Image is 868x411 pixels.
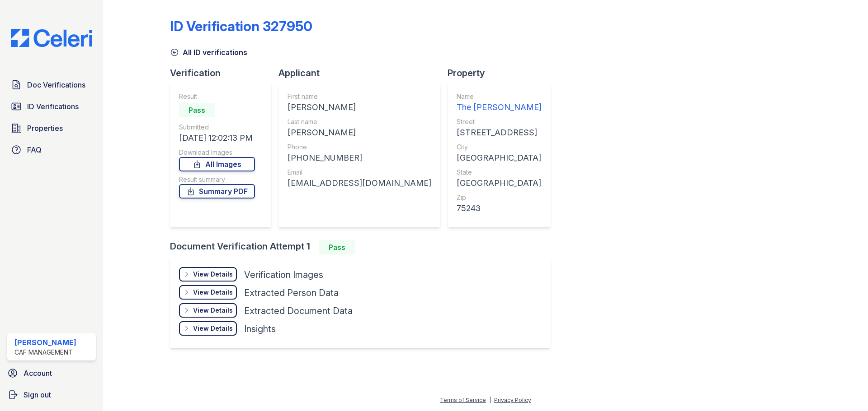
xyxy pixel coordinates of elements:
div: View Details [193,288,233,297]
div: The [PERSON_NAME] [457,101,542,114]
img: CE_Logo_Blue-a8612792a0a2168367f1c8372b55b34899dd931a85d93a1a3d3e32e68fde9ad4.png [4,29,99,47]
div: View Details [193,324,233,333]
span: FAQ [27,144,42,155]
span: Doc Verifications [27,79,85,90]
div: Verification [170,67,278,79]
div: Document Verification Attempt 1 [170,240,558,254]
div: City [457,143,542,152]
div: Street [457,117,542,126]
a: ID Verifications [7,97,96,115]
a: Privacy Policy [494,397,531,403]
a: Properties [7,119,96,137]
div: [STREET_ADDRESS] [457,126,542,139]
div: Name [457,92,542,101]
div: Submitted [179,123,255,132]
a: Terms of Service [440,397,486,403]
div: [PHONE_NUMBER] [288,152,431,164]
div: Download Images [179,148,255,157]
div: | [489,397,491,403]
div: Result summary [179,175,255,184]
div: Verification Images [244,268,323,281]
div: Property [448,67,558,79]
a: FAQ [7,141,96,159]
div: Phone [288,143,431,152]
div: [EMAIL_ADDRESS][DOMAIN_NAME] [288,177,431,189]
div: [DATE] 12:02:13 PM [179,132,255,144]
span: ID Verifications [27,101,79,112]
div: [PERSON_NAME] [14,337,76,348]
a: Name The [PERSON_NAME] [457,92,542,114]
div: [PERSON_NAME] [288,101,431,114]
div: State [457,168,542,177]
div: 75243 [457,202,542,215]
a: Account [4,364,99,382]
div: Pass [179,103,215,117]
div: Email [288,168,431,177]
div: Extracted Document Data [244,305,353,317]
a: Doc Verifications [7,76,96,94]
div: [GEOGRAPHIC_DATA] [457,152,542,164]
a: All Images [179,157,255,171]
div: Pass [319,240,355,254]
a: All ID verifications [170,47,247,58]
div: View Details [193,270,233,279]
span: Account [24,368,52,379]
span: Sign out [24,389,51,400]
div: Last name [288,117,431,126]
div: First name [288,92,431,101]
a: Summary PDF [179,184,255,199]
div: ID Verification 327950 [170,18,312,34]
div: Insights [244,323,276,335]
div: [PERSON_NAME] [288,126,431,139]
div: View Details [193,306,233,315]
div: CAF Management [14,348,76,357]
div: Applicant [278,67,448,79]
div: [GEOGRAPHIC_DATA] [457,177,542,189]
div: Zip [457,193,542,202]
div: Extracted Person Data [244,286,339,299]
span: Properties [27,123,63,134]
div: Result [179,92,255,101]
a: Sign out [4,386,99,404]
